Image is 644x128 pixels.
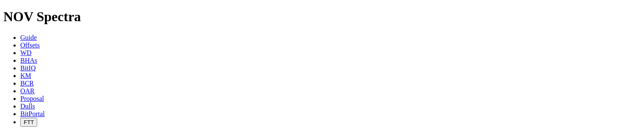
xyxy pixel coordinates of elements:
[20,110,45,117] a: BitPortal
[3,9,641,25] h1: NOV Spectra
[20,42,40,49] a: Offsets
[20,103,35,110] a: Dulls
[24,119,34,125] span: FTT
[20,80,34,87] a: BCR
[20,49,32,56] a: WD
[20,72,31,79] a: KM
[20,87,35,95] a: OAR
[20,64,36,72] a: BitIQ
[20,34,37,41] a: Guide
[20,57,37,64] a: BHAs
[20,95,44,102] a: Proposal
[20,118,37,127] button: FTT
